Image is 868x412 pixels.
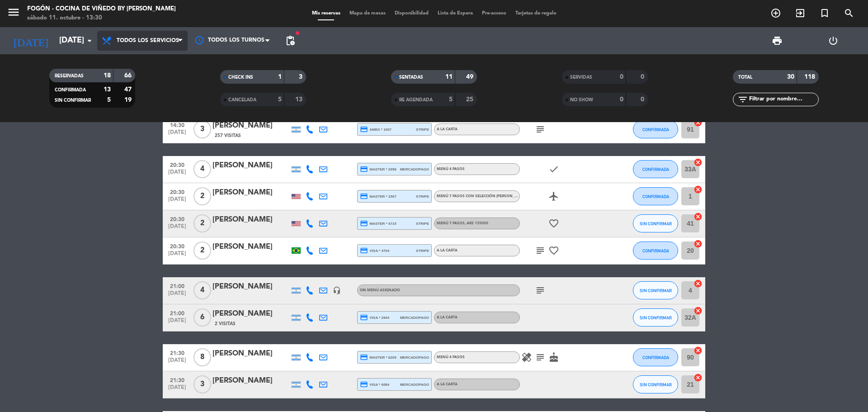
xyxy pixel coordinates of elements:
[642,355,669,360] span: CONFIRMADA
[333,286,341,294] i: headset_mic
[117,38,179,44] span: Todos los servicios
[193,348,211,366] span: 8
[124,86,133,93] strong: 47
[212,214,289,226] div: [PERSON_NAME]
[787,74,794,80] strong: 30
[166,317,189,328] span: [DATE]
[212,187,289,199] div: [PERSON_NAME]
[437,194,552,198] span: Menú 7 pasos con selección [PERSON_NAME]
[449,96,453,103] strong: 5
[360,246,389,255] span: visa * 4704
[511,11,561,16] span: Tarjetas de regalo
[693,306,703,315] i: cancel
[570,75,592,80] span: SERVIDAS
[193,120,211,138] span: 3
[416,194,429,199] span: stripe
[738,75,752,80] span: TOTAL
[437,249,458,252] span: A LA CARTA
[166,357,189,368] span: [DATE]
[55,74,84,78] span: RESERVADAS
[772,35,783,46] span: print
[521,352,532,363] i: healing
[193,187,211,205] span: 2
[360,313,389,322] span: visa * 2944
[166,129,189,140] span: [DATE]
[400,166,429,172] span: mercadopago
[278,96,282,103] strong: 5
[360,219,368,227] i: credit_card
[104,72,111,79] strong: 18
[535,285,546,296] i: subject
[360,192,368,200] i: credit_card
[299,74,304,80] strong: 3
[212,160,289,171] div: [PERSON_NAME]
[693,158,703,167] i: cancel
[212,281,289,293] div: [PERSON_NAME]
[795,8,806,19] i: exit_to_app
[215,320,236,327] span: 2 Visitas
[416,248,429,254] span: stripe
[360,380,368,388] i: credit_card
[748,95,818,104] input: Filtrar por nombre...
[360,353,396,361] span: master * 6209
[642,248,669,253] span: CONFIRMADA
[433,11,477,16] span: Lista de Espera
[107,97,111,103] strong: 5
[360,219,396,227] span: master * 4715
[193,308,211,327] span: 6
[437,383,458,386] span: A LA CARTA
[212,241,289,253] div: [PERSON_NAME]
[465,222,488,225] span: , ARS 135000
[212,375,289,387] div: [PERSON_NAME]
[640,315,672,320] span: SIN CONFIRMAR
[27,5,176,14] div: Fogón - Cocina de viñedo by [PERSON_NAME]
[640,382,672,387] span: SIN CONFIRMAR
[400,382,429,388] span: mercadopago
[212,348,289,360] div: [PERSON_NAME]
[770,8,781,19] i: add_circle_outline
[693,239,703,248] i: cancel
[166,186,189,197] span: 20:30
[399,98,433,102] span: RE AGENDADA
[360,313,368,322] i: credit_card
[360,192,396,200] span: master * 1507
[693,279,703,288] i: cancel
[642,167,669,172] span: CONFIRMADA
[535,245,546,256] i: subject
[819,8,830,19] i: turned_in_not
[295,30,300,36] span: fiber_manual_record
[104,86,111,93] strong: 13
[7,5,20,19] i: menu
[166,223,189,234] span: [DATE]
[416,127,429,133] span: stripe
[844,8,854,19] i: search
[416,221,429,227] span: stripe
[693,118,703,127] i: cancel
[124,97,133,103] strong: 19
[215,132,241,139] span: 257 Visitas
[360,353,368,361] i: credit_card
[693,373,703,382] i: cancel
[548,218,559,229] i: favorite_border
[535,352,546,363] i: subject
[548,245,559,256] i: favorite_border
[640,288,672,293] span: SIN CONFIRMAR
[295,96,304,103] strong: 13
[360,165,396,173] span: master * 2958
[548,191,559,202] i: airplanemode_active
[399,75,423,80] span: SENTADAS
[828,35,839,46] i: power_settings_new
[360,165,368,173] i: credit_card
[27,14,176,23] div: sábado 11. octubre - 13:30
[193,281,211,299] span: 4
[166,374,189,385] span: 21:30
[166,347,189,358] span: 21:30
[570,98,593,102] span: NO SHOW
[620,96,623,103] strong: 0
[737,94,748,105] i: filter_list
[445,74,453,80] strong: 11
[640,221,672,226] span: SIN CONFIRMAR
[535,124,546,135] i: subject
[466,74,475,80] strong: 49
[437,222,488,225] span: Menú 7 pasos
